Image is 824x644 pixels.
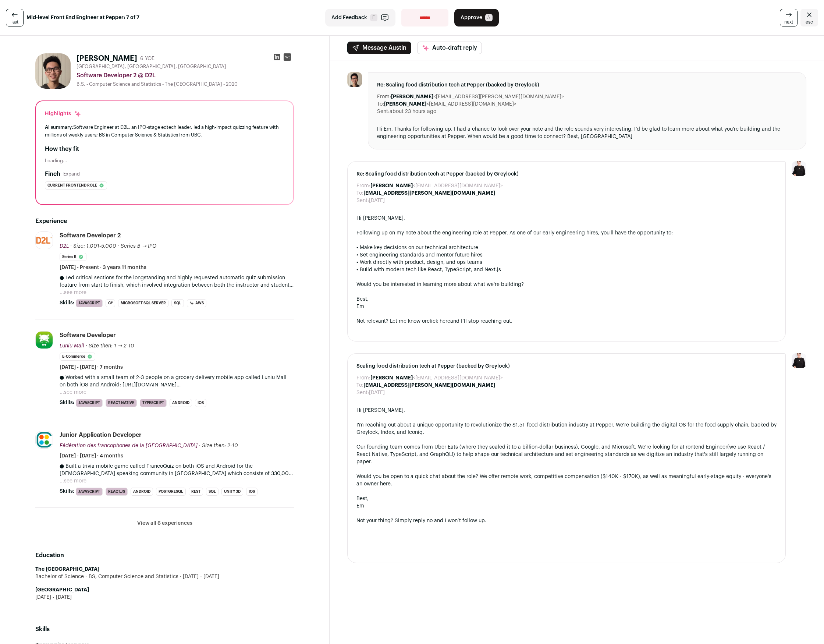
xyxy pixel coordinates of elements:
[356,517,777,524] div: Not your thing? Simply reply no and I won’t follow up.
[461,14,482,21] span: Approve
[356,362,777,370] span: Scaling food distribution tech at Pepper (backed by Greylock)
[485,14,493,21] span: A
[60,452,123,460] span: [DATE] - [DATE] · 4 months
[206,488,219,496] li: SQL
[60,331,116,339] div: Software Developer
[60,488,74,495] span: Skills:
[47,182,97,189] span: Current frontend role
[156,488,186,496] li: PostgreSQL
[60,364,123,371] span: [DATE] - [DATE] · 7 months
[76,299,103,307] li: JavaScript
[347,72,362,87] img: 6f17d222485ec8da2f6fa92592fc7b8239b84637c40b8e1350ecc51e712d9d56.jpg
[356,170,777,178] span: Re: Scaling food distribution tech at Pepper (backed by Greylock)
[137,520,192,527] button: View all 6 experiences
[35,587,89,592] strong: [GEOGRAPHIC_DATA]
[77,64,226,70] span: [GEOGRAPHIC_DATA], [GEOGRAPHIC_DATA], [GEOGRAPHIC_DATA]
[189,488,203,496] li: REST
[792,353,806,368] img: 9240684-medium_jpg
[356,502,777,510] div: Em
[6,9,24,26] a: last
[800,9,818,26] a: Close
[356,374,370,382] dt: From:
[60,431,142,439] div: Junior Application Developer
[683,445,727,450] a: Frontend Engineer
[391,94,433,99] b: [PERSON_NAME]
[36,431,53,448] img: f91780a3b81b2577a093adddd4782ce0d47f6fdd8b0e53291acffbacf6c1b6c9.jpg
[806,19,813,25] span: esc
[60,274,294,289] p: ● Led critical sections for the longstanding and highly requested automatic quiz submission featu...
[356,229,777,237] div: Following up on my note about the engineering role at Pepper. As one of our early engineering hir...
[60,443,198,448] span: Fédération des francophones de la [GEOGRAPHIC_DATA]
[246,488,257,496] li: iOS
[356,473,777,488] div: Would you be open to a quick chat about the role? We offer remote work, competitive compensation ...
[356,318,777,325] div: Not relevant? Let me know or and I’ll stop reaching out.
[417,42,482,54] button: Auto-draft reply
[356,244,777,251] div: • Make key decisions on our technical architecture
[45,110,81,117] div: Highlights
[60,389,86,396] button: ...see more
[118,299,168,307] li: Microsoft SQL Server
[60,477,86,485] button: ...see more
[60,374,294,389] p: ● Worked with a small team of 2-3 people on a grocery delivery mobile app called Luniu Mall on bo...
[35,551,294,560] h2: Education
[45,145,284,153] h2: How they fit
[195,399,206,407] li: iOS
[131,488,153,496] li: Android
[370,183,413,188] b: [PERSON_NAME]
[140,399,167,407] li: TypeScript
[370,182,503,190] dd: <[EMAIL_ADDRESS][DOMAIN_NAME]>
[356,443,777,466] div: Our founding team comes from Uber Eats (where they scaled it to a billion-dollar business), Googl...
[35,217,294,226] h2: Experience
[45,123,284,139] div: Software Engineer at D2L, an IPO-stage edtech leader, led a high-impact quizzing feature with mil...
[363,383,495,388] b: [EMAIL_ADDRESS][PERSON_NAME][DOMAIN_NAME]
[60,343,84,348] span: Luniu Mall
[77,53,137,64] h1: [PERSON_NAME]
[784,19,793,25] span: next
[106,488,128,496] li: React.js
[187,299,206,307] li: AWS
[356,382,363,389] dt: To:
[347,42,411,54] button: Message Austin
[11,19,18,25] span: last
[356,303,777,310] div: Em
[76,399,103,407] li: JavaScript
[60,253,86,261] li: Series B
[792,161,806,176] img: 9240684-medium_jpg
[356,182,370,190] dt: From:
[377,125,797,140] div: Hi Em, Thanks for following up. I had a chance to look over your note and the role sounds very in...
[370,375,413,381] b: [PERSON_NAME]
[77,81,294,87] div: B.S. - Computer Science and Statistics - The [GEOGRAPHIC_DATA] - 2020
[369,389,385,396] dd: [DATE]
[384,100,516,108] dd: <[EMAIL_ADDRESS][DOMAIN_NAME]>
[377,93,391,100] dt: From:
[36,332,53,348] img: 3c35e952e38e9c242266bc56b045bd24207d7714aaa6a4bb9185b7b0fc267882.jpg
[70,244,116,249] span: · Size: 1,001-5,000
[454,9,499,26] button: Approve A
[60,463,294,477] p: ● Built a trivia mobile game called FrancoQuiz on both iOS and Android for the [DEMOGRAPHIC_DATA]...
[60,399,74,406] span: Skills:
[356,389,369,396] dt: Sent:
[60,231,121,240] div: Software Developer 2
[45,170,60,178] h2: Finch
[390,108,436,115] dd: about 23 hours ago
[356,407,777,414] div: Hi [PERSON_NAME],
[170,399,192,407] li: Android
[45,125,73,130] span: AI summary:
[63,171,80,177] button: Expand
[356,281,777,288] div: Would you be interested in learning more about what we're building?
[370,14,377,21] span: F
[384,102,426,107] b: [PERSON_NAME]
[363,191,495,196] b: [EMAIL_ADDRESS][PERSON_NAME][DOMAIN_NAME]
[86,343,134,348] span: · Size then: 1 → 2-10
[76,488,103,496] li: JavaScript
[171,299,184,307] li: SQL
[377,108,390,115] dt: Sent:
[356,197,369,204] dt: Sent:
[60,289,86,296] button: ...see more
[77,71,294,80] div: Software Developer 2 @ D2L
[331,14,367,21] span: Add Feedback
[325,9,395,26] button: Add Feedback F
[60,244,69,249] span: D2L
[356,251,777,259] div: • Set engineering standards and mentor future hires
[427,319,450,324] a: click here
